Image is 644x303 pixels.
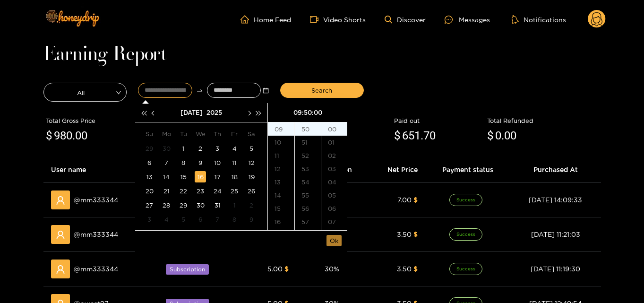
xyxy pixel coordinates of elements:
th: Purchased At [510,157,601,183]
td: 2025-06-29 [141,141,158,156]
div: 12 [246,157,257,168]
div: 4 [229,143,240,154]
div: 7 [161,157,172,168]
td: 2025-07-20 [141,184,158,198]
td: 2025-07-02 [192,141,209,156]
a: Video Shorts [310,15,366,24]
div: 10 [268,136,294,149]
div: 29 [144,143,155,154]
td: 2025-07-03 [209,141,226,156]
button: Search [280,83,364,98]
td: 2025-07-06 [141,156,158,170]
span: .70 [421,129,436,142]
div: 04 [321,175,347,189]
td: 2025-07-18 [226,170,243,184]
div: 6 [144,157,155,168]
span: [DATE] 11:21:03 [531,231,580,238]
td: 2025-07-15 [175,170,192,184]
div: 05 [321,189,347,202]
div: 14 [161,171,172,182]
div: 00 [321,122,347,136]
td: 2025-08-06 [192,212,209,226]
span: [DATE] 11:19:30 [531,265,580,272]
h1: Earning Report [43,48,601,61]
div: 16 [268,215,294,228]
div: 17 [212,171,223,182]
td: 2025-08-09 [243,212,260,226]
div: 09:50:00 [272,103,343,122]
div: 24 [212,185,223,197]
div: 28 [161,199,172,211]
div: 01 [321,136,347,149]
span: All [44,86,127,99]
th: Su [141,126,158,141]
th: Mo [158,126,175,141]
div: 25 [229,185,240,197]
div: 29 [178,199,189,211]
span: user [56,265,65,274]
div: 51 [295,136,321,149]
div: 14 [268,189,294,202]
span: to [196,87,203,94]
div: 27 [144,199,155,211]
div: 22 [178,185,189,197]
span: $ [487,127,493,145]
td: 2025-07-21 [158,184,175,198]
div: 06 [321,202,347,215]
td: 2025-07-26 [243,184,260,198]
span: $ [413,265,418,272]
div: 8 [229,214,240,225]
span: 0 [495,129,501,142]
th: Net Price [367,157,425,183]
div: 2 [195,143,206,154]
div: 23 [195,185,206,197]
td: 2025-07-24 [209,184,226,198]
td: 2025-08-01 [226,198,243,212]
div: 10 [212,157,223,168]
td: 2025-08-07 [209,212,226,226]
td: 2025-07-19 [243,170,260,184]
span: .00 [501,129,516,142]
th: Sa [243,126,260,141]
span: @ mm333344 [74,229,118,240]
div: 21 [161,185,172,197]
span: @ mm333344 [74,264,118,274]
span: [DATE] 14:09:33 [529,196,582,203]
td: 2025-07-12 [243,156,260,170]
span: 5.00 [267,265,283,272]
td: 2025-07-29 [175,198,192,212]
td: 2025-08-05 [175,212,192,226]
div: Total Gross Price [46,116,157,125]
div: 55 [295,189,321,202]
span: $ [46,127,52,145]
div: Messages [445,14,490,25]
div: 7 [212,214,223,225]
span: 980 [54,129,72,142]
div: 03 [321,162,347,175]
span: $ [413,231,418,238]
th: Tu [175,126,192,141]
div: 02 [321,149,347,162]
th: Payment status [425,157,510,183]
div: 5 [246,143,257,154]
a: Home Feed [240,15,291,24]
div: 52 [295,149,321,162]
div: 08 [321,228,347,242]
span: 3.50 [397,265,412,272]
td: 2025-08-08 [226,212,243,226]
td: 2025-07-25 [226,184,243,198]
div: 50 [295,122,321,136]
td: 2025-07-31 [209,198,226,212]
th: Fr [226,126,243,141]
div: 18 [229,171,240,182]
div: 54 [295,175,321,189]
div: 31 [212,199,223,211]
td: 2025-07-16 [192,170,209,184]
div: 9 [195,157,206,168]
div: 3 [144,214,155,225]
span: home [240,15,254,24]
div: 07 [321,215,347,228]
div: 12 [268,162,294,175]
span: 30 % [325,265,339,272]
div: 17 [268,228,294,242]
